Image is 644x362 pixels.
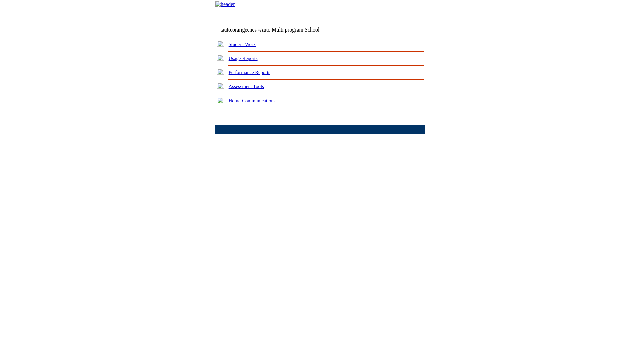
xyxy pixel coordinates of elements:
img: plus.gif [217,41,224,47]
a: Assessment Tools [229,84,264,89]
img: header [215,1,235,7]
img: plus.gif [217,97,224,103]
img: plus.gif [217,69,224,75]
img: plus.gif [217,83,224,89]
a: Performance Reports [229,70,270,75]
a: Home Communications [229,98,276,103]
nobr: Auto Multi program School [260,27,319,33]
img: plus.gif [217,55,224,61]
a: Student Work [229,42,256,47]
td: tauto.orangeenes - [220,27,344,33]
a: Usage Reports [229,56,258,61]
